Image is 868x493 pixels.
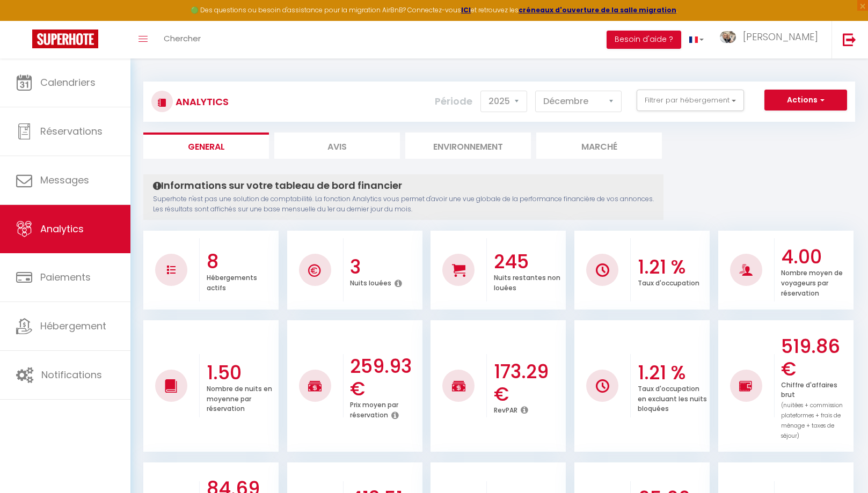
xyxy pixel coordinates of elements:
[274,133,400,159] li: Avis
[40,222,84,236] span: Analytics
[40,319,106,333] span: Hébergement
[743,30,818,43] span: [PERSON_NAME]
[843,33,856,46] img: logout
[781,401,843,440] span: (nuitées + commission plateformes + frais de ménage + taxes de séjour)
[712,21,831,58] a: ... [PERSON_NAME]
[494,403,517,415] p: RevPAR
[596,379,609,393] img: NO IMAGE
[764,90,847,111] button: Actions
[739,379,753,392] img: NO IMAGE
[173,90,229,114] h3: Analytics
[781,335,850,380] h3: 519.86 €
[638,276,699,288] p: Taux d'occupation
[494,360,563,406] h3: 173.29 €
[167,266,176,274] img: NO IMAGE
[720,31,736,43] img: ...
[637,90,744,111] button: Filtrer par hébergement
[40,270,91,284] span: Paiements
[40,124,103,138] span: Réservations
[781,266,843,298] p: Nombre moyen de voyageurs par réservation
[638,256,707,278] h3: 1.21 %
[494,271,560,292] p: Nuits restantes non louées
[207,362,276,384] h3: 1.50
[350,276,391,288] p: Nuits louées
[638,382,707,414] p: Taux d'occupation en excluant les nuits bloquées
[207,382,272,414] p: Nombre de nuits en moyenne par réservation
[461,5,471,14] a: ICI
[781,246,850,268] h3: 4.00
[494,251,563,273] h3: 245
[519,5,676,14] a: créneaux d'ouverture de la salle migration
[350,355,419,400] h3: 259.93 €
[153,180,654,192] h4: Informations sur votre tableau de bord financier
[143,133,269,159] li: General
[164,33,201,44] span: Chercher
[207,271,257,292] p: Hébergements actifs
[405,133,531,159] li: Environnement
[207,251,276,273] h3: 8
[32,30,98,48] img: Super Booking
[350,256,419,278] h3: 3
[638,362,707,384] h3: 1.21 %
[350,398,398,420] p: Prix moyen par réservation
[153,194,654,215] p: Superhote n'est pas une solution de comptabilité. La fonction Analytics vous permet d'avoir une v...
[435,90,472,113] label: Période
[41,368,102,381] span: Notifications
[536,133,662,159] li: Marché
[40,173,89,187] span: Messages
[156,21,209,58] a: Chercher
[781,378,843,440] p: Chiffre d'affaires brut
[40,76,96,89] span: Calendriers
[607,31,681,49] button: Besoin d'aide ?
